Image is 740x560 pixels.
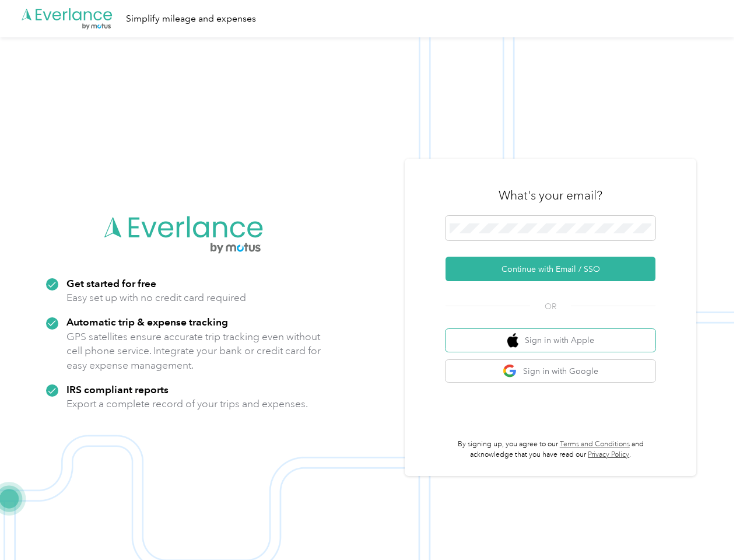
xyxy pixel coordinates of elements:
p: Export a complete record of your trips and expenses. [66,397,308,411]
strong: IRS compliant reports [66,383,169,395]
img: google logo [503,364,517,379]
img: apple logo [507,333,519,348]
button: Continue with Email / SSO [446,257,655,281]
a: Privacy Policy [588,450,629,459]
p: By signing up, you agree to our and acknowledge that you have read our . [446,439,655,460]
div: Simplify mileage and expenses [126,12,256,26]
p: GPS satellites ensure accurate trip tracking even without cell phone service. Integrate your bank... [66,330,321,373]
span: OR [530,300,571,313]
strong: Get started for free [66,277,156,289]
button: apple logoSign in with Apple [446,329,655,352]
h3: What's your email? [499,187,602,204]
a: Terms and Conditions [560,440,630,449]
p: Easy set up with no credit card required [66,290,246,305]
strong: Automatic trip & expense tracking [66,316,228,328]
button: google logoSign in with Google [446,360,655,383]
